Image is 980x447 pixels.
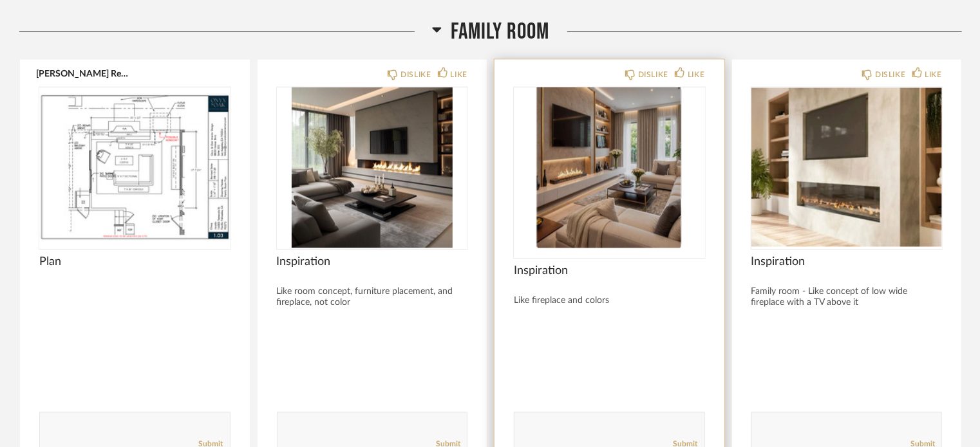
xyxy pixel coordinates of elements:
[751,255,943,269] span: Inspiration
[514,87,705,248] img: undefined
[39,255,231,269] span: Plan
[688,68,704,81] div: LIKE
[751,87,943,248] img: undefined
[400,68,431,81] div: DISLIKE
[451,18,550,46] span: Family Room
[514,296,705,307] div: Like fireplace and colors
[925,68,942,81] div: LIKE
[36,68,131,78] button: [PERSON_NAME] Residence 3.pdf
[514,87,705,248] div: 0
[277,287,468,309] div: Like room concept, furniture placement, and fireplace, not color
[514,264,705,278] span: Inspiration
[277,255,468,269] span: Inspiration
[875,68,905,81] div: DISLIKE
[451,68,467,81] div: LIKE
[277,87,468,248] img: undefined
[638,68,668,81] div: DISLIKE
[751,287,943,309] div: Family room - Like concept of low wide fireplace with a TV above it
[39,87,231,248] img: undefined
